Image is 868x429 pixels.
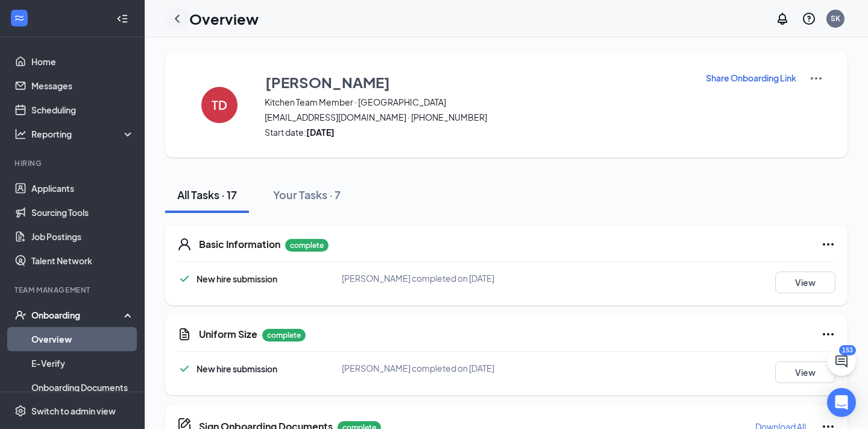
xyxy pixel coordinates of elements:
div: Team Management [14,285,132,295]
svg: Analysis [14,128,27,140]
svg: Checkmark [177,272,192,286]
svg: User [177,237,192,252]
strong: [DATE] [306,127,335,138]
div: Reporting [31,128,135,140]
h1: Overview [189,8,259,29]
a: Messages [31,74,134,98]
span: New hire submission [197,363,277,374]
button: [PERSON_NAME] [265,71,690,93]
h3: [PERSON_NAME] [265,72,390,92]
img: More Actions [809,71,823,86]
div: Switch to admin view [31,405,116,417]
svg: Collapse [116,13,128,25]
div: Onboarding [31,309,124,321]
h5: Basic Information [199,238,280,251]
svg: Checkmark [177,361,192,376]
div: 153 [839,345,856,355]
div: All Tasks · 17 [177,187,237,202]
a: Talent Network [31,249,134,273]
div: Open Intercom Messenger [827,388,856,417]
svg: WorkstreamLogo [13,12,25,24]
a: Overview [31,327,134,351]
h5: Uniform Size [199,328,257,341]
svg: Notifications [775,11,790,26]
p: complete [262,329,306,342]
div: SK [831,13,840,24]
a: Home [31,49,134,74]
svg: QuestionInfo [802,11,816,26]
a: Scheduling [31,98,134,122]
span: [PERSON_NAME] completed on [DATE] [342,273,494,284]
span: Start date: [265,126,690,138]
span: [PERSON_NAME] completed on [DATE] [342,363,494,373]
span: New hire submission [197,273,277,284]
p: Share Onboarding Link [706,72,796,84]
svg: UserCheck [14,309,27,321]
button: ChatActive [827,347,856,376]
h4: TD [212,101,227,109]
a: Onboarding Documents [31,375,134,399]
div: Hiring [14,158,132,168]
a: Sourcing Tools [31,200,134,224]
a: E-Verify [31,351,134,375]
svg: ChatActive [834,354,849,369]
svg: Ellipses [821,237,835,252]
svg: ChevronLeft [170,11,184,26]
svg: CustomFormIcon [177,327,192,342]
button: TD [189,71,250,138]
svg: Ellipses [821,327,835,342]
p: complete [285,239,329,252]
svg: Settings [14,405,27,417]
a: Applicants [31,176,134,200]
a: Job Postings [31,224,134,249]
button: View [775,361,835,383]
span: [EMAIL_ADDRESS][DOMAIN_NAME] · [PHONE_NUMBER] [265,111,690,123]
span: Kitchen Team Member · [GEOGRAPHIC_DATA] [265,96,690,108]
button: View [775,272,835,293]
div: Your Tasks · 7 [273,187,341,202]
button: Share Onboarding Link [705,71,797,84]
